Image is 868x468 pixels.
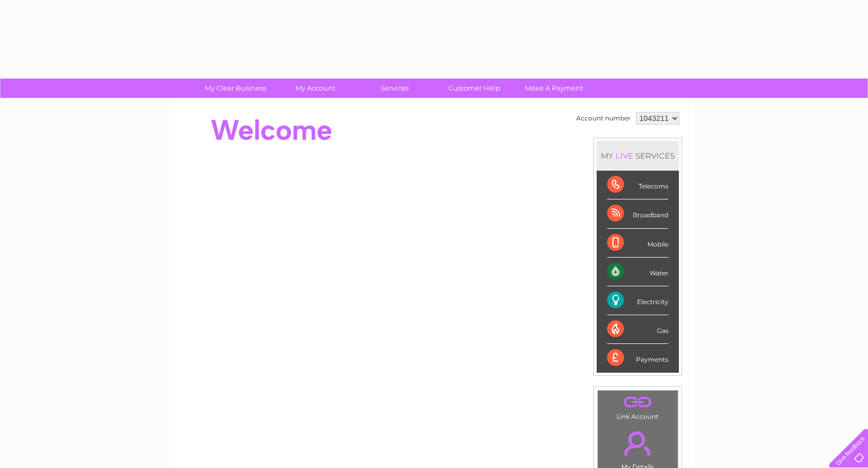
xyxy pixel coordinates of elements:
[607,171,668,199] div: Telecoms
[613,151,635,161] div: LIVE
[597,141,679,171] div: MY SERVICES
[607,258,668,286] div: Water
[597,390,678,423] td: Link Account
[607,344,668,372] div: Payments
[607,286,668,315] div: Electricity
[607,229,668,258] div: Mobile
[600,393,675,411] a: .
[607,199,668,228] div: Broadband
[600,425,675,462] a: .
[351,79,438,98] a: Services
[192,79,279,98] a: My Clear Business
[431,79,518,98] a: Customer Help
[272,79,358,98] a: My Account
[574,109,633,127] td: Account number
[607,315,668,344] div: Gas
[511,79,597,98] a: Make A Payment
